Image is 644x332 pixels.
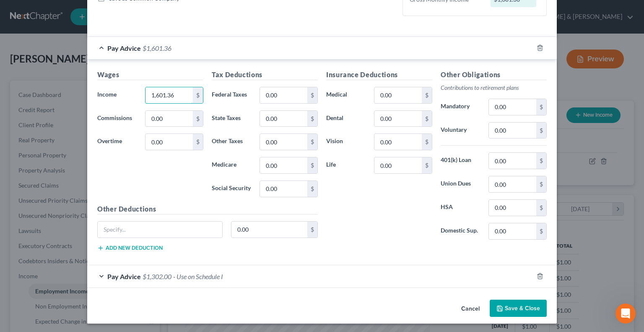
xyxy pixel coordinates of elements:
[145,111,193,127] input: 0.00
[208,87,255,104] label: Federal Taxes
[144,264,157,278] button: Send a message…
[145,134,193,150] input: 0.00
[322,110,370,127] label: Dental
[260,181,307,197] input: 0.00
[41,4,95,10] h1: [PERSON_NAME]
[208,133,255,150] label: Other Taxes
[615,303,636,324] iframe: Intercom live chat
[145,87,193,103] input: 0.00
[53,268,60,274] button: Start recording
[322,133,370,150] label: Vision
[326,70,432,80] h5: Insurance Deductions
[536,176,546,192] div: $
[208,110,255,127] label: State Taxes
[307,134,317,150] div: $
[41,10,78,19] p: Active 3h ago
[489,223,536,239] input: 0.00
[441,70,547,80] h5: Other Obligations
[322,87,370,104] label: Medical
[208,180,255,197] label: Social Security
[307,87,317,103] div: $
[13,156,83,161] div: [PERSON_NAME] • 11h ago
[143,44,171,52] span: $1,601.36
[193,111,203,127] div: $
[260,134,307,150] input: 0.00
[13,71,119,86] b: 🚨ATTN: [GEOGRAPHIC_DATA] of [US_STATE]
[536,99,546,115] div: $
[436,122,484,139] label: Voluntary
[489,99,536,115] input: 0.00
[489,153,536,169] input: 0.00
[454,301,486,317] button: Cancel
[193,87,203,103] div: $
[208,157,255,174] label: Medicare
[260,111,307,127] input: 0.00
[7,66,138,154] div: 🚨ATTN: [GEOGRAPHIC_DATA] of [US_STATE]The court has added a new Credit Counseling Field that we n...
[536,223,546,239] div: $
[436,99,484,115] label: Mandatory
[98,222,222,238] input: Specify...
[260,157,307,173] input: 0.00
[173,272,223,280] span: - Use on Schedule I
[7,250,161,264] textarea: Message…
[193,134,203,150] div: $
[374,157,422,173] input: 0.00
[489,176,536,192] input: 0.00
[536,153,546,169] div: $
[536,200,546,216] div: $
[422,134,432,150] div: $
[40,268,47,274] button: Upload attachment
[97,70,203,80] h5: Wages
[212,70,318,80] h5: Tax Deductions
[131,3,147,19] button: Home
[93,133,141,150] label: Overtime
[307,157,317,173] div: $
[260,87,307,103] input: 0.00
[436,176,484,193] label: Union Dues
[422,157,432,173] div: $
[322,157,370,174] label: Life
[307,111,317,127] div: $
[107,272,141,280] span: Pay Advice
[436,199,484,216] label: HSA
[13,268,20,274] button: Emoji picker
[97,245,163,251] button: Add new deduction
[13,91,131,149] div: The court has added a new Credit Counseling Field that we need to update upon filing. Please remo...
[422,111,432,127] div: $
[143,272,171,280] span: $1,302.00
[489,123,536,139] input: 0.00
[26,268,33,274] button: Gif picker
[374,87,422,103] input: 0.00
[536,123,546,139] div: $
[490,300,547,317] button: Save & Close
[24,5,37,18] img: Profile image for Katie
[441,84,547,92] p: Contributions to retirement plans
[231,222,308,238] input: 0.00
[107,44,141,52] span: Pay Advice
[5,3,21,19] button: go back
[489,200,536,216] input: 0.00
[97,204,318,214] h5: Other Deductions
[436,152,484,169] label: 401(k) Loan
[93,110,141,127] label: Commissions
[307,222,317,238] div: $
[374,111,422,127] input: 0.00
[374,134,422,150] input: 0.00
[422,87,432,103] div: $
[147,3,162,18] div: Close
[436,223,484,240] label: Domestic Sup.
[307,181,317,197] div: $
[97,91,117,98] span: Income
[7,66,161,173] div: Katie says…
